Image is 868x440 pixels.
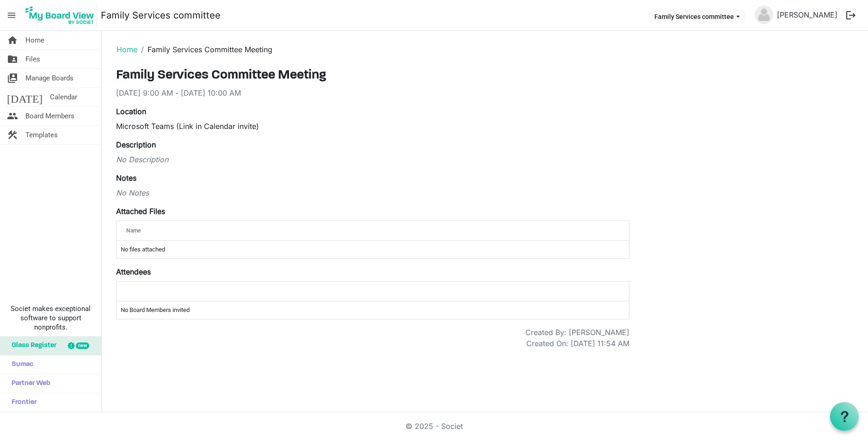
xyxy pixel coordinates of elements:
[76,342,89,349] div: new
[117,301,629,319] td: No Board Members invited
[116,206,165,217] label: Attached Files
[7,31,18,49] span: home
[25,50,40,68] span: Files
[25,126,58,144] span: Templates
[7,50,18,68] span: folder_shared
[526,338,629,349] div: Created On: [DATE] 11:54 AM
[3,6,20,24] span: menu
[25,69,74,87] span: Manage Boards
[773,6,841,24] a: [PERSON_NAME]
[101,6,221,24] a: Family Services committee
[7,69,18,87] span: switch_account
[116,68,629,84] h3: Family Services Committee Meeting
[116,87,629,98] div: [DATE] 9:00 AM - [DATE] 10:00 AM
[7,88,43,106] span: [DATE]
[648,10,746,23] button: Family Services committee dropdownbutton
[126,227,141,234] span: Name
[25,107,74,125] span: Board Members
[116,266,151,277] label: Attendees
[7,126,18,144] span: construction
[137,44,272,55] li: Family Services Committee Meeting
[7,336,56,355] span: Glass Register
[7,374,50,393] span: Partner Web
[117,241,629,258] td: No files attached
[23,4,101,27] a: My Board View Logo
[7,355,33,374] span: Sumac
[406,422,463,431] a: © 2025 - Societ
[755,6,773,24] img: no-profile-picture.svg
[25,31,44,49] span: Home
[7,393,37,412] span: Frontier
[50,88,77,106] span: Calendar
[116,172,136,183] label: Notes
[117,45,137,54] a: Home
[116,106,146,117] label: Location
[116,121,629,132] div: Microsoft Teams (Link in Calendar invite)
[116,187,629,198] div: No Notes
[841,6,861,25] button: logout
[7,107,18,125] span: people
[116,139,156,150] label: Description
[23,4,97,27] img: My Board View Logo
[4,304,97,332] span: Societ makes exceptional software to support nonprofits.
[525,327,629,338] div: Created By: [PERSON_NAME]
[116,154,629,165] div: No Description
